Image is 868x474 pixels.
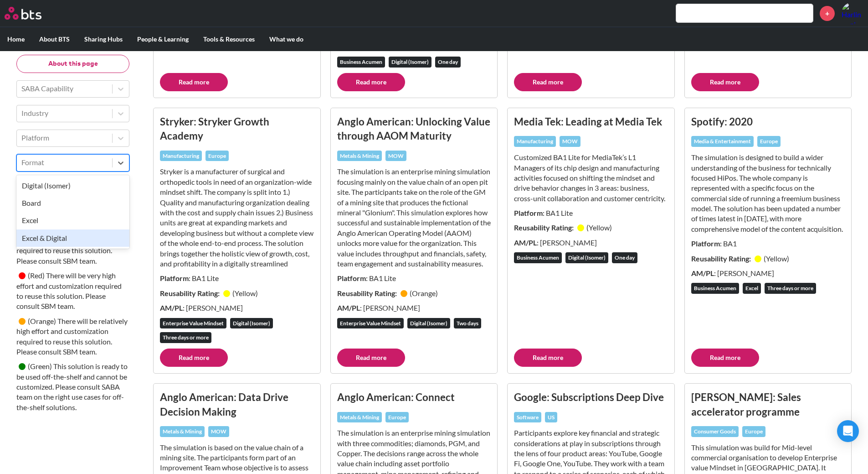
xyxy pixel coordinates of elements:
[337,412,382,423] div: Metals & Mining
[691,136,754,147] div: Media & Entertainment
[337,273,491,283] p: : BA1 Lite
[691,254,752,263] strong: Reusability Rating:
[514,73,582,91] a: Read more
[160,151,202,161] div: Manufacturing
[160,349,228,367] a: Read more
[742,426,765,437] div: Europe
[160,73,228,91] a: Read more
[820,6,835,21] a: +
[337,303,491,313] p: : [PERSON_NAME]
[764,254,789,263] small: ( Yellow )
[160,390,314,419] h3: Anglo American: Data Drive Decision Making
[337,167,491,269] p: The simulation is an enterprise mining simulation focusing mainly on the value chain of an open p...
[16,229,129,247] div: Excel & Digital
[514,152,668,203] p: Customized BA1 Lite for MediaTek’s L1 Managers of its chip design and manufacturing activities fo...
[130,27,196,51] label: People & Learning
[208,426,229,437] div: MOW
[514,390,668,404] h3: Google: Subscriptions Deep Dive
[337,115,491,143] h3: Anglo American: Unlocking Value through AAOM Maturity
[337,390,491,404] h3: Anglo American: Connect
[743,283,761,294] div: Excel
[16,317,128,356] small: There will be relatively high effort and customization required to reuse this solution. Please co...
[262,27,311,51] label: What we do
[586,223,612,232] small: ( Yellow )
[28,362,52,371] small: ( Green )
[757,136,781,147] div: Europe
[160,303,183,312] strong: AM/PL
[160,303,314,313] p: : [PERSON_NAME]
[28,271,45,280] small: ( Red )
[837,420,859,442] div: Open Intercom Messenger
[337,289,398,297] strong: Reusability Rating:
[160,274,189,282] strong: Platform
[32,27,77,51] label: About BTS
[337,151,382,161] div: Metals & Mining
[765,283,816,294] div: Three days or more
[5,7,58,20] a: Go home
[16,271,122,311] small: There will be very high effort and customization required to reuse this solution. Please consult ...
[691,283,739,294] div: Business Acumen
[691,269,714,277] strong: AM/PL
[691,268,845,278] p: : [PERSON_NAME]
[560,136,580,147] div: MOW
[410,289,438,297] small: ( Orange )
[160,115,314,143] h3: Stryker: Stryker Growth Academy
[337,57,385,68] div: Business Acumen
[691,73,759,91] a: Read more
[160,332,211,343] div: Three days or more
[691,152,845,234] p: The simulation is designed to build a wider understanding of the business for technically focused...
[337,73,405,91] a: Read more
[160,167,314,269] p: Stryker is a manufacturer of surgical and orthopedic tools in need of an organization-wide mindse...
[514,238,537,247] strong: AM/PL
[160,426,205,437] div: Metals & Mining
[16,194,129,212] div: Board
[691,349,759,367] a: Read more
[454,318,481,329] div: Two days
[205,151,229,161] div: Europe
[691,239,720,248] strong: Platform
[514,208,668,218] p: : BA1 Lite
[514,223,575,232] strong: Reusability Rating:
[842,2,863,24] a: Profile
[337,349,405,367] a: Read more
[232,289,258,297] small: ( Yellow )
[16,177,129,194] div: Digital (Isomer)
[389,57,431,68] div: Digital (Isomer)
[16,212,129,229] div: Excel
[514,115,668,129] h3: Media Tek: Leading at Media Tek
[196,27,262,51] label: Tools & Resources
[691,239,845,249] p: : BA1
[407,318,450,329] div: Digital (Isomer)
[691,390,845,419] h3: [PERSON_NAME]: Sales accelerator programme
[337,42,360,51] strong: AM/PL
[5,7,41,20] img: BTS Logo
[160,318,226,329] div: Enterprise Value Mindset
[16,55,129,73] button: About this page
[545,412,557,423] div: US
[385,151,406,161] div: MOW
[337,274,366,282] strong: Platform
[77,27,130,51] label: Sharing Hubs
[691,426,739,437] div: Consumer Goods
[385,412,409,423] div: Europe
[842,2,863,24] img: Harlin Raniyal
[337,303,360,312] strong: AM/PL
[337,318,404,329] div: Enterprise Value Mindset
[435,57,461,68] div: One day
[514,252,562,263] div: Business Acumen
[16,362,128,412] small: This solution is ready to be used off-the-shelf and cannot be customized. Please consult SABA tea...
[691,115,845,129] h3: Spotify: 2020
[230,318,273,329] div: Digital (Isomer)
[28,317,56,325] small: ( Orange )
[514,238,668,248] p: : [PERSON_NAME]
[565,252,608,263] div: Digital (Isomer)
[514,136,556,147] div: Manufacturing
[160,289,221,297] strong: Reusability Rating:
[514,349,582,367] a: Read more
[612,252,637,263] div: One day
[514,208,543,217] strong: Platform
[160,273,314,283] p: : BA1 Lite
[514,412,541,423] div: Software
